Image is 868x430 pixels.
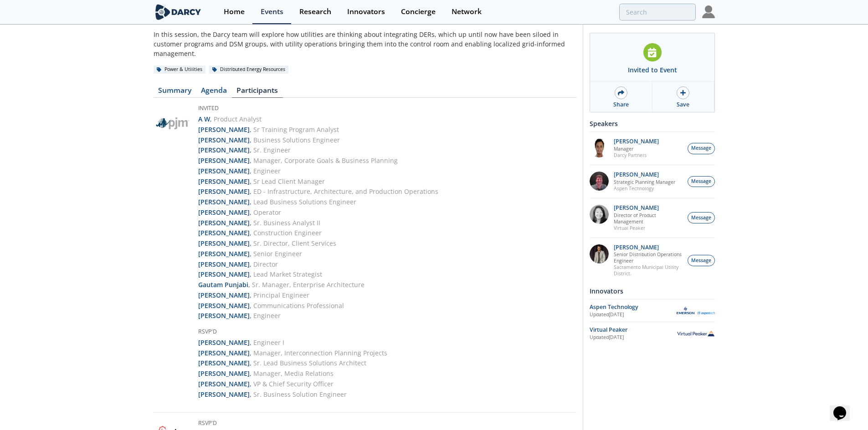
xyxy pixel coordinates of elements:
h5: RSVP'd [198,419,382,429]
span: Sr. Director, Client Services [253,239,336,248]
span: Sr. Lead Business Solutions Architect [253,359,366,367]
span: Sr. Business Analyst II [253,218,320,227]
img: PJM Interconnection [154,104,192,142]
span: Sr Lead Client Manager [253,177,325,186]
a: Summary [154,87,196,98]
span: Product Analyst [214,115,262,123]
strong: [PERSON_NAME] [198,311,250,320]
span: Manager, Interconnection Planning Projects [253,349,387,357]
p: Senior Distribution Operations Engineer [614,251,683,264]
p: Sacramento Municipal Utility District. [614,264,683,277]
div: Invited to Event [628,65,677,75]
div: Power & Utilities [154,66,206,74]
div: Distributed Energy Resources [209,66,289,74]
img: Profile [702,5,715,18]
span: Message [691,178,711,185]
strong: A W [198,115,210,123]
span: , [250,291,252,299]
span: , [248,280,250,289]
strong: [PERSON_NAME] [198,125,250,134]
strong: [PERSON_NAME] [198,249,250,258]
button: Message [688,143,715,154]
strong: [PERSON_NAME] [198,301,250,310]
input: Advanced Search [619,4,696,20]
strong: [PERSON_NAME] [198,260,250,268]
div: Save [677,101,689,109]
div: Innovators [347,8,385,15]
div: Innovators [590,283,715,299]
span: Manager, Corporate Goals & Business Planning [253,156,398,165]
span: , [250,260,252,268]
div: Concierge [401,8,436,15]
a: Participants [232,87,283,98]
strong: [PERSON_NAME] [198,167,250,175]
span: , [250,146,252,154]
strong: [PERSON_NAME] [198,228,250,237]
span: , [250,301,252,310]
strong: [PERSON_NAME] [198,270,250,278]
span: , [250,187,252,196]
span: , [250,338,252,347]
span: , [250,369,252,378]
p: [PERSON_NAME] [614,205,683,211]
img: Virtual Peaker [677,330,715,337]
iframe: chat widget [830,394,859,421]
span: Manager, Media Relations [253,369,334,378]
img: vRBZwDRnSTOrB1qTpmXr [590,138,609,157]
strong: Gautam Punjabi [198,280,248,289]
button: Message [688,255,715,266]
p: Aspen Technology [614,185,675,192]
div: Virtual Peaker [590,326,677,334]
span: Construction Engineer [253,228,322,237]
p: Manager [614,146,659,152]
strong: [PERSON_NAME] [198,359,250,367]
span: Lead Market Strategist [253,270,322,278]
p: Strategic Planning Manager [614,179,675,185]
p: [PERSON_NAME] [614,138,659,145]
span: Operator [253,208,281,217]
h5: Invited [198,104,438,114]
span: , [250,177,252,186]
div: Share [613,101,629,109]
span: , [250,239,252,248]
span: , [250,359,252,367]
div: Research [299,8,331,15]
span: Sr. Engineer [253,146,291,154]
img: accc9a8e-a9c1-4d58-ae37-132228efcf55 [590,172,609,191]
button: Message [688,176,715,187]
span: , [250,136,252,144]
span: , [250,311,252,320]
span: Engineer I [253,338,284,347]
strong: [PERSON_NAME] [198,218,250,227]
img: Aspen Technology [677,306,715,315]
span: , [250,218,252,227]
strong: [PERSON_NAME] [198,349,250,357]
strong: [PERSON_NAME] [198,197,250,206]
span: Engineer [253,167,281,175]
a: Aspen Technology Updated[DATE] Aspen Technology [590,303,715,319]
span: Communications Professional [253,301,344,310]
h5: RSVP'd [198,328,438,338]
img: 7fca56e2-1683-469f-8840-285a17278393 [590,244,609,263]
img: 8160f632-77e6-40bd-9ce2-d8c8bb49c0dd [590,205,609,224]
span: Sr Training Program Analyst [253,125,339,134]
span: Message [691,214,711,222]
strong: [PERSON_NAME] [198,291,250,299]
strong: [PERSON_NAME] [198,208,250,217]
a: Virtual Peaker Updated[DATE] Virtual Peaker [590,325,715,341]
div: In this session, the Darcy team will explore how utilities are thinking about integrating DERs, w... [154,30,576,58]
span: Director [253,260,278,268]
p: [PERSON_NAME] [614,172,675,178]
span: , [250,167,252,175]
div: Updated [DATE] [590,334,677,341]
strong: [PERSON_NAME] [198,379,250,388]
span: ED - Infrastructure, Architecture, and Production Operations [253,187,438,196]
span: , [250,249,252,258]
p: Director of Product Management [614,212,683,225]
button: Message [688,212,715,223]
div: Network [452,8,482,15]
span: VP & Chief Security Officer [253,379,334,388]
a: Agenda [196,87,232,98]
span: , [250,349,252,357]
span: , [250,208,252,217]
